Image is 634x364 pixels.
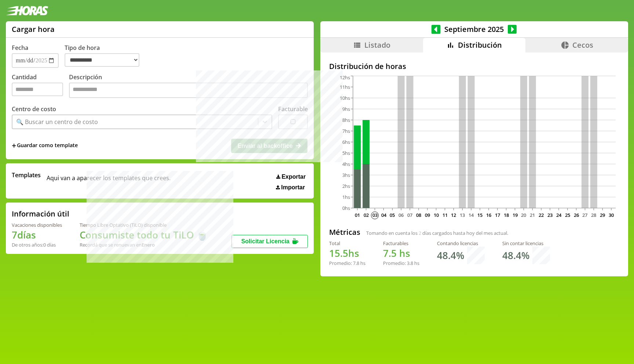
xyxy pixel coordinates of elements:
[69,83,308,98] textarea: Descripción
[80,222,208,228] div: Tiempo Libre Optativo (TiLO) disponible
[355,212,360,218] text: 01
[12,228,62,241] h1: 7 días
[503,212,509,218] text: 18
[530,212,535,218] text: 21
[12,44,28,52] label: Fecha
[329,247,365,260] h1: hs
[416,212,421,218] text: 08
[80,241,208,248] div: Recordá que se renuevan en
[274,173,308,181] button: Exportar
[451,212,456,218] text: 12
[340,84,350,90] tspan: 11hs
[591,212,596,218] text: 28
[80,228,208,241] h1: Consumiste todo tu TiLO 🍵
[12,171,41,179] span: Templates
[278,105,308,113] label: Facturable
[383,240,419,247] div: Facturables
[437,249,464,262] h1: 48.4 %
[390,212,395,218] text: 05
[281,184,305,191] span: Importar
[539,212,544,218] text: 22
[329,227,360,237] h2: Métricas
[425,212,430,218] text: 09
[383,260,419,266] div: Promedio: hs
[460,212,465,218] text: 13
[12,241,62,248] div: De otros años: 0 días
[502,249,529,262] h1: 48.4 %
[232,235,308,248] button: Solicitar Licencia
[364,212,369,218] text: 02
[12,222,62,228] div: Vacaciones disponibles
[364,40,390,50] span: Listado
[329,61,619,71] h2: Distribución de horas
[502,240,550,247] div: Sin contar licencias
[12,83,63,96] input: Cantidad
[340,95,350,101] tspan: 10hs
[353,260,359,266] span: 7.8
[383,247,419,260] h1: hs
[16,118,98,126] div: 🔍 Buscar un centro de costo
[342,161,350,167] tspan: 4hs
[340,74,350,81] tspan: 12hs
[572,40,593,50] span: Cecos
[441,24,508,34] span: Septiembre 2025
[547,212,553,218] text: 23
[398,212,404,218] text: 06
[342,106,350,112] tspan: 9hs
[477,212,482,218] text: 15
[495,212,500,218] text: 17
[142,241,155,248] b: Enero
[6,6,48,15] img: logotipo
[469,212,474,218] text: 14
[12,142,78,150] span: +Guardar como template
[434,212,439,218] text: 10
[329,240,365,247] div: Total
[281,174,306,180] span: Exportar
[437,240,485,247] div: Contando licencias
[342,139,350,145] tspan: 6hs
[573,212,579,218] text: 26
[65,53,139,67] select: Tipo de hora
[342,150,350,156] tspan: 5hs
[582,212,587,218] text: 27
[329,260,365,266] div: Promedio: hs
[407,260,413,266] span: 3.8
[383,247,397,260] span: 7.5
[556,212,562,218] text: 24
[342,128,350,134] tspan: 7hs
[565,212,570,218] text: 25
[342,172,350,178] tspan: 3hs
[381,212,386,218] text: 04
[419,230,421,236] span: 2
[521,212,526,218] text: 20
[372,212,377,218] text: 03
[241,238,289,244] span: Solicitar Licencia
[69,73,308,100] label: Descripción
[12,24,55,34] h1: Cargar hora
[12,73,69,100] label: Cantidad
[65,44,145,68] label: Tipo de hora
[329,247,348,260] span: 15.5
[342,194,350,200] tspan: 1hs
[407,212,412,218] text: 07
[458,40,502,50] span: Distribución
[366,230,508,236] span: Tomando en cuenta los días cargados hasta hoy del mes actual.
[486,212,491,218] text: 16
[512,212,517,218] text: 19
[12,142,16,150] span: +
[342,205,350,211] tspan: 0hs
[609,212,614,218] text: 30
[12,105,56,113] label: Centro de costo
[600,212,605,218] text: 29
[12,209,69,219] h2: Información útil
[442,212,447,218] text: 11
[47,171,171,191] span: Aqui van a aparecer los templates que crees.
[342,183,350,189] tspan: 2hs
[342,117,350,123] tspan: 8hs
